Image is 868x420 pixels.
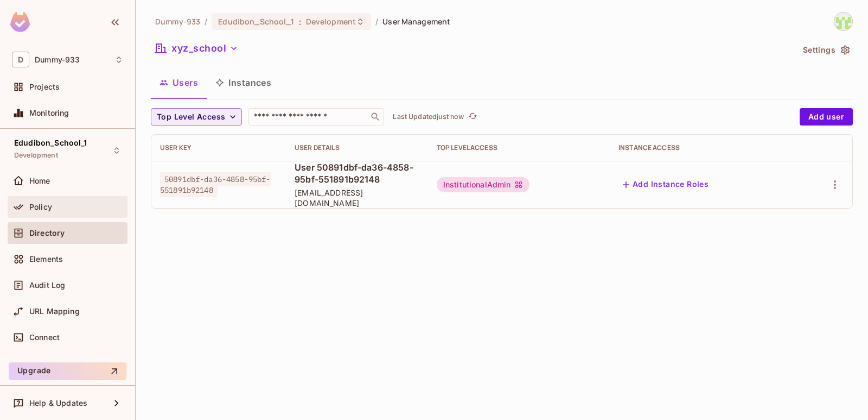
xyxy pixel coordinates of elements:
span: User Management [382,16,450,27]
span: [EMAIL_ADDRESS][DOMAIN_NAME] [295,187,419,208]
span: URL Mapping [29,307,80,316]
div: User Key [160,143,277,152]
img: SReyMgAAAABJRU5ErkJggg== [10,12,30,32]
span: Edudibon_School_1 [218,16,294,27]
span: D [12,52,29,67]
button: Add Instance Roles [618,176,713,193]
span: Directory [29,229,65,237]
span: Audit Log [29,281,65,290]
span: Connect [29,333,60,342]
button: refresh [466,110,479,123]
span: Home [29,177,50,185]
span: Policy [29,203,52,211]
span: Monitoring [29,109,69,117]
span: : [298,17,302,26]
span: Click to refresh data [464,110,479,123]
span: refresh [468,111,477,122]
button: Top Level Access [151,108,242,126]
div: User Details [295,143,419,152]
li: / [375,16,378,27]
span: Edudibon_School_1 [14,139,87,147]
div: Top Level Access [437,143,601,152]
span: Development [306,16,356,27]
div: InstitutionalAdmin [437,177,529,192]
button: Instances [207,69,280,96]
div: Instance Access [618,143,786,152]
span: Elements [29,255,63,264]
button: Settings [799,41,853,59]
button: Upgrade [9,362,126,380]
span: Top Level Access [157,110,225,124]
img: Sudhanshu [834,12,852,30]
li: / [205,16,207,27]
p: Last Updated just now [393,112,464,121]
span: Development [14,151,58,160]
span: the active workspace [155,16,200,27]
span: User 50891dbf-da36-4858-95bf-551891b92148 [295,161,419,185]
span: Help & Updates [29,399,87,408]
button: Add user [800,108,853,126]
span: Workspace: Dummy-933 [35,55,80,64]
span: 50891dbf-da36-4858-95bf-551891b92148 [160,172,271,197]
button: xyz_school [151,40,242,57]
button: Users [151,69,207,96]
span: Projects [29,83,60,91]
